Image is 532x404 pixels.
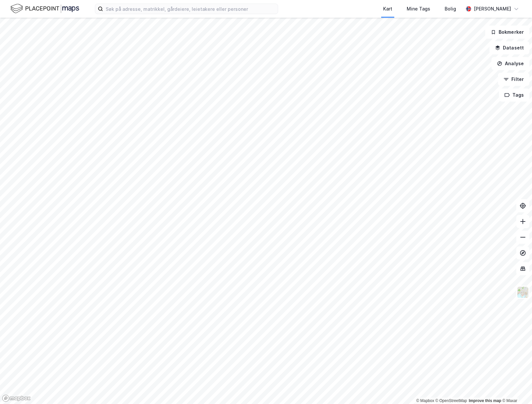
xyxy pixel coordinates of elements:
[445,5,456,13] div: Bolig
[499,373,532,404] iframe: Chat Widget
[407,5,430,13] div: Mine Tags
[103,4,278,14] input: Søk på adresse, matrikkel, gårdeiere, leietakere eller personer
[10,3,79,14] img: logo.f888ab2527a4732fd821a326f86c7f29.svg
[383,5,392,13] div: Kart
[474,5,511,13] div: [PERSON_NAME]
[499,373,532,404] div: Kontrollprogram for chat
